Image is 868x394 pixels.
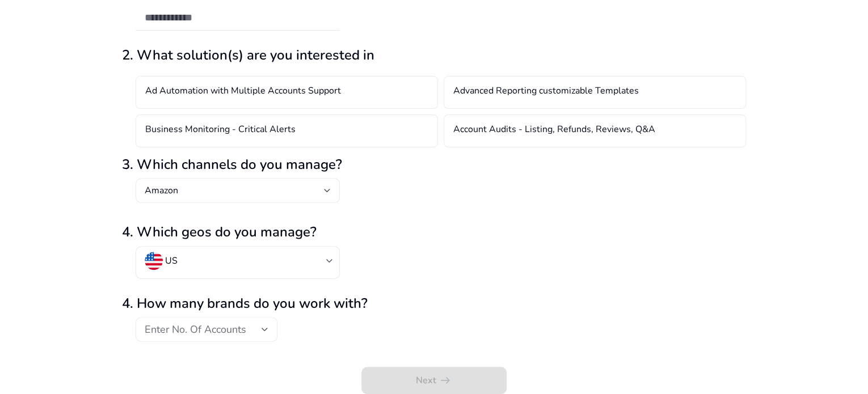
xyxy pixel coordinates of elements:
h2: 4. How many brands do you work with? [122,295,746,312]
h4: Ad Automation with Multiple Accounts Support [145,86,341,99]
h4: Business Monitoring - Critical Alerts [145,124,296,138]
h4: US [165,255,178,266]
h4: Amazon [145,185,178,196]
h2: 3. Which channels do you manage? [122,156,746,173]
h4: Account Audits - Listing, Refunds, Reviews, Q&A [453,124,655,138]
span: Enter No. Of Accounts [145,323,246,336]
h2: 4. Which geos do you manage? [122,224,746,240]
h4: Advanced Reporting customizable Templates [453,86,639,99]
img: us.svg [145,252,163,270]
h2: 2. What solution(s) are you interested in [122,47,746,63]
